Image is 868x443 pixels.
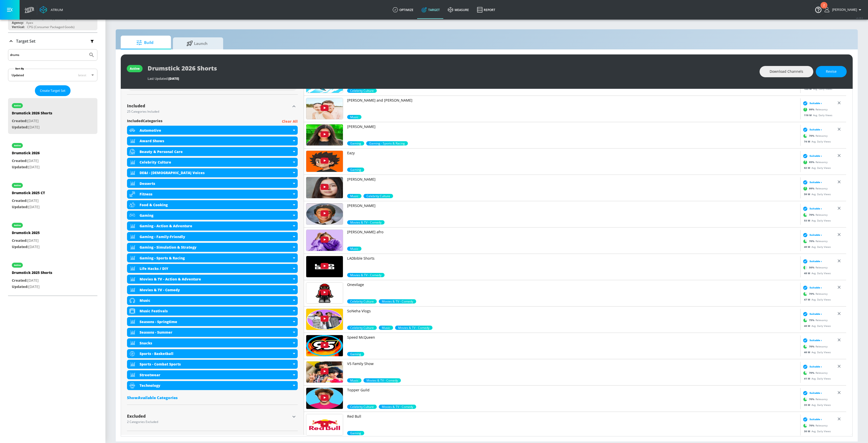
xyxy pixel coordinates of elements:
[8,258,97,293] div: activeDrumstick 2025 ShortsCreated:[DATE]Updated:[DATE]
[140,277,292,281] div: Movies & TV - Action & Adventure
[306,151,343,172] img: UU26Dh5DnhaqFxNw0SoF8s3g
[127,232,298,241] div: Gaming - Family-Friendly
[811,3,825,17] button: Open Resource Center, 2 new notifications
[809,187,815,190] span: 99 %
[140,234,292,239] div: Gaming - Family-Friendly
[127,360,298,369] div: Sports - Combat Sports
[127,200,298,209] div: Food & Cooking
[127,349,298,358] div: Sports - Basketball
[379,405,416,409] div: 70.0%
[347,361,798,366] p: V5 Family Show
[347,256,798,261] p: LADbible Shorts
[347,220,385,225] div: 70.0%
[347,89,377,93] span: Celebrity Culture
[12,244,40,250] p: [DATE]
[12,111,52,118] div: Drumstick 2026 Shorts
[140,351,292,356] div: Sports - Basketball
[347,335,798,352] a: Speed McQueen
[127,158,298,167] div: Celebrity Culture
[801,369,827,377] div: Relevancy
[16,38,35,44] p: Target Set
[816,66,847,77] button: Revise
[8,218,97,254] div: activeDrumstick 2025Created:[DATE]Updated:[DATE]
[804,113,813,117] span: 116 M
[12,277,52,284] p: [DATE]
[127,264,298,273] div: Life Hacks / DIY
[8,178,97,214] div: activeDrumstick 2025 CTCreated:[DATE]Updated:[DATE]
[801,132,827,139] div: Relevancy
[347,141,364,145] span: Gaming
[347,405,377,409] span: Celebrity Culture
[801,139,831,143] div: Avg. Daily Views
[8,138,97,174] div: activeDrumstick 2026Created:[DATE]Updated:[DATE]
[140,170,292,175] div: DE&I - [DEMOGRAPHIC_DATA] Voices
[127,338,298,347] div: Snacks
[347,414,798,419] p: Red Bull
[306,72,343,93] img: UUX6OQ3DkcsbYNE6H8uQQuVA
[127,136,298,145] div: Award Shows
[12,21,24,25] div: Agency:
[804,87,813,90] span: 123 M
[127,275,298,284] div: Movies & TV - Action & Adventure
[347,361,798,378] a: V5 Family Show
[14,104,21,107] div: active
[140,192,292,196] div: Fitness
[140,362,292,366] div: Sports - Combat Sports
[12,164,40,170] p: [DATE]
[379,326,393,330] div: 60.0%
[801,290,827,298] div: Relevancy
[8,96,97,296] nav: list of Target Set
[801,298,831,301] div: Avg. Daily Views
[140,373,292,377] div: Streetwear
[347,309,798,314] p: SoNeha Vlogs
[801,206,822,211] div: Suitable ›
[801,158,827,166] div: Relevancy
[347,230,798,247] a: [PERSON_NAME] afro
[127,126,298,135] div: Automotive
[804,245,811,248] span: 49 M
[809,160,815,164] span: 95 %
[809,397,815,401] span: 70 %
[140,266,292,271] div: Life Hacks / DIY
[306,388,343,409] img: UUPuEAY09CtdTzFNWuqVZgDw
[389,1,417,19] a: optimize
[801,232,822,237] div: Suitable ›
[178,37,216,49] span: Launch
[12,190,45,198] div: Drumstick 2025 CT
[140,224,292,228] div: Gaming - Action & Adventure
[140,309,292,313] div: Music Festivals
[12,125,28,129] span: Updated:
[306,282,343,304] img: UUdVcQc_gdaXhlFx3UvG8pjA
[8,98,97,134] div: activeDrumstick 2026 ShortsCreated:[DATE]Updated:[DATE]
[347,256,798,273] a: LADbible Shorts
[12,158,27,163] span: Created:
[347,352,364,356] span: Gaming
[12,118,27,123] span: Created:
[12,25,25,29] div: Vertical:
[801,429,831,433] div: Avg. Daily Views
[395,326,432,330] span: Movies & TV - Comedy
[14,184,21,187] div: active
[347,405,377,409] div: 70.0%
[168,76,179,81] span: [DATE]
[10,52,86,58] input: Search by name or Id
[127,420,290,423] div: 2 Categories Excluded
[801,350,831,354] div: Avg. Daily Views
[306,414,343,435] img: UUblfuW_4rakIf2h6aqANefA
[809,101,822,105] span: Suitable ›
[366,141,408,145] span: Gaming - Sports & Racing
[347,431,364,435] span: Gaming
[801,343,827,350] div: Relevancy
[140,383,292,388] div: Technology
[347,414,798,431] a: Red Bull
[127,221,298,231] div: Gaming - Action & Adventure
[823,5,825,12] div: 2
[12,198,45,204] p: [DATE]
[801,285,822,290] div: Suitable ›
[801,153,822,158] div: Suitable ›
[127,395,298,400] div: ShowAvailable Categories
[127,307,298,316] div: Music Festivals
[809,286,822,289] span: Suitable ›
[347,168,364,172] span: Gaming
